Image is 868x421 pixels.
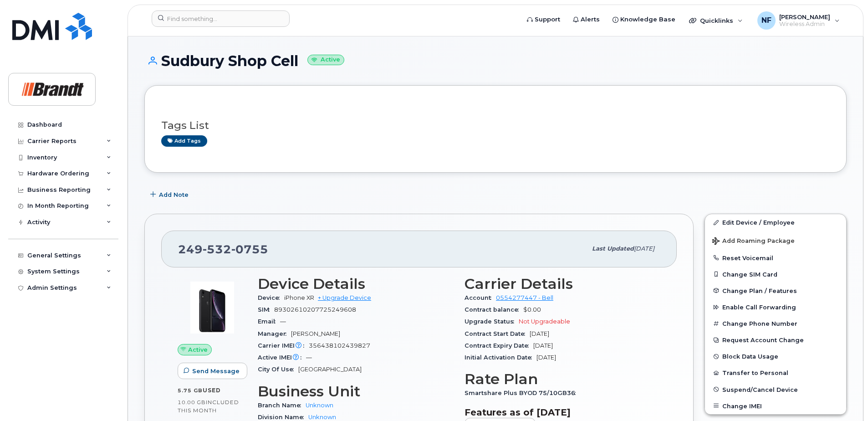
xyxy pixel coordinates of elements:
button: Block Data Usage [705,348,846,365]
button: Change Phone Number [705,315,846,332]
span: Change Plan / Features [722,287,797,294]
span: Contract Expiry Date [465,342,533,349]
button: Add Roaming Package [705,231,846,250]
span: 532 [203,242,231,256]
a: + Upgrade Device [318,294,371,301]
h3: Tags List [161,120,830,131]
span: [DATE] [536,354,556,361]
span: Contract Start Date [465,330,530,337]
button: Suspend/Cancel Device [705,381,846,398]
span: Add Roaming Package [712,237,795,246]
button: Enable Call Forwarding [705,299,846,315]
a: Add tags [161,135,207,147]
h3: Device Details [258,276,454,292]
span: City Of Use [258,366,298,373]
h3: Carrier Details [465,276,660,292]
span: [DATE] [530,330,549,337]
span: Active [188,345,208,354]
span: Carrier IMEI [258,342,309,349]
a: 0554277447 - Bell [496,294,553,301]
span: SIM [258,306,274,313]
span: included this month [178,399,239,414]
span: [DATE] [533,342,553,349]
span: Contract balance [465,306,523,313]
button: Send Message [178,363,247,379]
small: Active [307,55,344,65]
span: Email [258,318,280,325]
span: 356438102439827 [309,342,370,349]
span: iPhone XR [284,294,314,301]
a: Unknown [306,402,333,409]
span: 10.00 GB [178,399,206,406]
span: Enable Call Forwarding [722,304,796,311]
span: Initial Activation Date [465,354,536,361]
button: Request Account Change [705,332,846,348]
button: Transfer to Personal [705,365,846,381]
span: Last updated [592,245,634,252]
span: 89302610207725249608 [274,306,356,313]
span: used [203,387,221,394]
span: Active IMEI [258,354,306,361]
span: Manager [258,330,291,337]
span: Add Note [159,190,189,199]
span: Branch Name [258,402,306,409]
button: Change SIM Card [705,266,846,282]
span: Smartshare Plus BYOD 75/10GB36 [465,390,580,396]
span: 5.75 GB [178,387,203,394]
button: Add Note [144,186,196,203]
span: $0.00 [523,306,541,313]
span: Suspend/Cancel Device [722,386,798,393]
h3: Rate Plan [465,371,660,387]
span: — [280,318,286,325]
span: Send Message [192,367,240,375]
button: Reset Voicemail [705,250,846,266]
span: [GEOGRAPHIC_DATA] [298,366,362,373]
h1: Sudbury Shop Cell [144,53,847,69]
span: Not Upgradeable [519,318,570,325]
span: 0755 [231,242,268,256]
span: 249 [178,242,268,256]
span: [DATE] [634,245,654,252]
a: Unknown [308,414,336,421]
span: Device [258,294,284,301]
span: Division Name [258,414,308,421]
img: image20231002-3703462-u8y6nc.jpeg [185,280,240,335]
button: Change Plan / Features [705,282,846,299]
h3: Features as of [DATE] [465,407,660,418]
span: Upgrade Status [465,318,519,325]
a: Edit Device / Employee [705,214,846,231]
h3: Business Unit [258,383,454,400]
span: [PERSON_NAME] [291,330,340,337]
button: Change IMEI [705,398,846,414]
span: — [306,354,312,361]
span: Account [465,294,496,301]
